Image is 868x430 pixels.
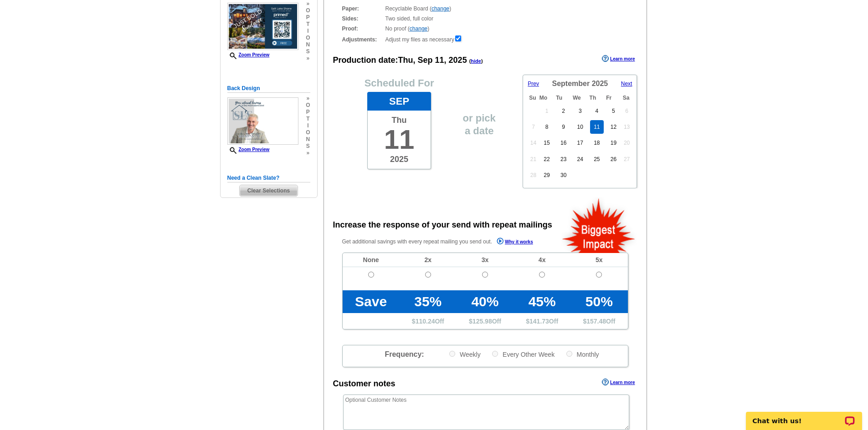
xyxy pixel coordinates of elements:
a: 11 [590,120,603,134]
a: 2 [558,104,569,118]
strong: Proof: [342,25,383,33]
span: n [306,136,310,143]
span: » [306,150,310,157]
label: Weekly [448,350,481,359]
a: 10 [574,120,587,134]
span: » [306,55,310,62]
span: o [306,35,310,41]
span: o [306,129,310,136]
img: small-thumb.jpg [227,97,298,145]
td: None [343,253,400,267]
td: $ Off [514,313,570,329]
span: t [306,21,310,28]
span: 27 [624,156,630,162]
span: 2025 [368,154,431,169]
p: Scheduled For [342,79,457,87]
span: Tuesday [556,95,562,101]
span: i [306,28,310,35]
a: 15 [540,136,553,150]
span: 20 [624,140,630,146]
td: 5x [570,253,627,267]
td: 50% [570,290,627,313]
span: Frequency: [385,350,424,358]
h5: Need a Clean Slate? [227,174,310,182]
span: 2025 [449,56,467,65]
iframe: LiveChat chat widget [740,401,868,430]
strong: Paper: [342,5,383,13]
a: 29 [540,168,553,182]
span: Thu [368,111,431,125]
span: 157.48 [586,318,606,325]
input: Monthly [566,351,572,357]
a: Why it works [497,238,533,247]
span: 11 [368,125,431,154]
a: Next [611,80,632,88]
div: Adjust my files as necessary [342,35,628,44]
span: Clear Selections [240,185,298,196]
a: Zoom Preview [227,147,270,152]
strong: Sides: [342,15,383,23]
label: Monthly [565,350,599,359]
a: 26 [607,152,620,166]
span: » [306,95,310,102]
input: Weekly [449,351,455,357]
span: 21 [530,156,536,162]
div: Two sided, full color [342,15,628,23]
a: 19 [607,136,620,150]
td: 45% [514,290,570,313]
a: hide [471,58,481,64]
a: Prev [528,80,549,88]
p: Get additional savings with every repeat mailing you send out. [342,237,553,247]
td: Save [343,290,400,313]
img: small-thumb.jpg [227,3,298,50]
td: 3x [457,253,514,267]
a: Zoom Preview [227,52,270,57]
span: 125.98 [473,318,492,325]
span: o [306,7,310,14]
a: Learn more [602,55,635,62]
span: Prev [528,81,539,87]
span: 11, [435,56,447,65]
span: Monday [539,95,547,101]
span: 13 [624,124,630,130]
a: 30 [557,168,570,182]
span: n [306,41,310,48]
a: 25 [590,152,603,166]
span: i [306,122,310,129]
span: Thursday [590,95,596,101]
span: Thu, [398,56,416,65]
span: Sep [418,56,433,65]
a: 23 [557,152,570,166]
a: 12 [607,120,620,134]
span: » [306,0,310,7]
span: 1 [545,108,549,114]
span: 7 [532,124,535,130]
td: 40% [457,290,514,313]
td: 2x [400,253,457,267]
span: Sunday [529,95,536,101]
div: Production date: [333,54,483,66]
a: 3 [575,104,586,118]
div: Recyclable Board ( ) [342,5,628,13]
span: p [306,109,310,116]
td: 4x [514,253,570,267]
span: ( ) [469,58,483,64]
a: 22 [540,152,553,166]
a: 18 [590,136,603,150]
span: September [552,80,590,87]
span: s [306,143,310,150]
a: 5 [608,104,619,118]
input: Every Other Week [492,351,498,357]
span: or pick a date [457,107,502,142]
span: 6 [625,108,628,114]
span: 110.24 [416,318,435,325]
div: Customer notes [333,378,395,390]
td: $ Off [570,313,627,329]
a: change [410,25,427,32]
a: 8 [542,120,552,134]
label: Every Other Week [491,350,555,359]
a: 24 [574,152,587,166]
h5: Back Design [227,84,310,93]
div: Increase the response of your send with repeat mailings [333,219,552,231]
